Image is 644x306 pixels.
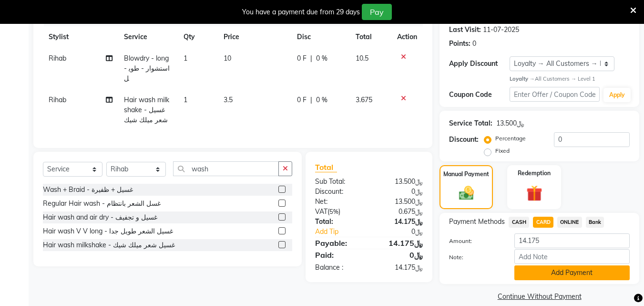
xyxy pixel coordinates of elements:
[449,59,509,69] div: Apply Discount
[356,95,372,104] span: 3.675
[369,249,430,261] div: ﷼0
[184,54,187,63] span: 1
[510,75,535,82] strong: Loyalty →
[510,75,630,83] div: All Customers → Level 1
[350,26,391,48] th: Total
[310,95,312,105] span: |
[43,26,118,48] th: Stylist
[495,134,526,143] label: Percentage
[49,95,66,104] span: Rihab
[224,54,231,63] span: 10
[369,217,430,227] div: ﷼14.175
[291,26,350,48] th: Disc
[495,147,510,155] label: Fixed
[369,207,430,217] div: ﷼0.675
[356,54,368,63] span: 10.5
[308,227,379,237] a: Add Tip
[533,217,553,228] span: CARD
[496,118,524,128] div: ﷼13.500
[391,26,423,48] th: Action
[472,39,476,49] div: 0
[218,26,292,48] th: Price
[224,95,233,104] span: 3.5
[369,177,430,187] div: ﷼13.500
[329,208,338,215] span: 5%
[178,26,218,48] th: Qty
[308,187,369,197] div: Discount:
[449,217,505,227] span: Payment Methods
[441,292,637,302] a: Continue Without Payment
[297,53,307,63] span: 0 F
[315,207,327,216] span: VAT
[521,183,547,203] img: _gift.svg
[308,237,369,249] div: Payable:
[43,199,161,209] div: Regular Hair wash - غسل الشعر بانتظام
[308,177,369,187] div: Sub Total:
[43,240,175,250] div: Hair wash milkshake - غسيل شعر ميلك شيك
[557,217,582,228] span: ONLINE
[315,162,337,172] span: Total
[308,263,369,273] div: Balance :
[514,233,630,248] input: Amount
[603,88,631,102] button: Apply
[510,87,600,102] input: Enter Offer / Coupon Code
[310,53,312,63] span: |
[449,25,481,35] div: Last Visit:
[442,253,507,262] label: Note:
[514,265,630,280] button: Add Payment
[443,170,489,179] label: Manual Payment
[449,135,479,145] div: Discount:
[518,169,551,178] label: Redemption
[308,207,369,217] div: ( )
[509,217,529,228] span: CASH
[369,197,430,207] div: ﷼13.500
[124,95,169,124] span: Hair wash milkshake - غسيل شعر ميلك شيك
[43,185,133,195] div: Wash + Braid - غسيل + ظفيرة
[118,26,178,48] th: Service
[242,7,360,17] div: You have a payment due from 29 days
[514,249,630,264] input: Add Note
[308,217,369,227] div: Total:
[379,227,430,237] div: ﷼0
[449,118,492,128] div: Service Total:
[49,54,66,63] span: Rihab
[449,90,509,100] div: Coupon Code
[297,95,307,105] span: 0 F
[124,54,170,83] span: Blowdry - long - استشوار - طويل
[308,249,369,261] div: Paid:
[173,161,279,176] input: Search or Scan
[454,184,479,201] img: _cash.svg
[369,263,430,273] div: ﷼14.175
[586,217,604,228] span: Bank
[184,95,187,104] span: 1
[362,4,392,20] button: Pay
[43,212,157,222] div: Hair wash and air dry - غسيل و تجفيف
[369,187,430,197] div: ﷼0
[316,95,327,105] span: 0 %
[483,25,519,35] div: 11-07-2025
[43,226,173,236] div: Hair wash V V long - غسيل الشعر طويل جدا
[449,39,470,49] div: Points:
[369,237,430,249] div: ﷼14.175
[316,53,327,63] span: 0 %
[308,197,369,207] div: Net:
[442,237,507,245] label: Amount:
